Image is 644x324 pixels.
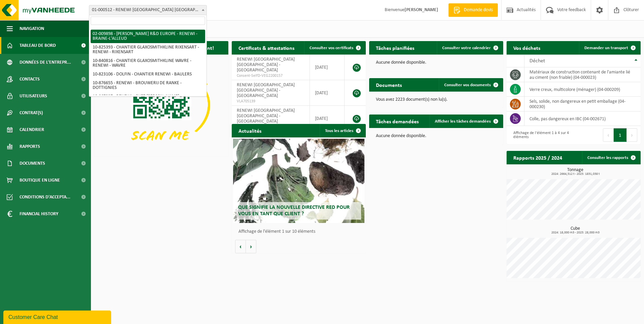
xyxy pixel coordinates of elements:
li: 10-823106 - DOLFIN - CHANTIER RENEWI - BAULERS [91,70,205,79]
button: Volgende [246,240,256,253]
strong: [PERSON_NAME] [405,7,438,12]
span: Consulter vos documents [444,83,491,87]
td: [DATE] [310,80,345,106]
span: Demander un transport [584,46,628,50]
span: Afficher les tâches demandées [435,119,491,124]
h2: Tâches planifiées [369,41,421,54]
a: Demande devis [448,3,498,17]
button: Previous [603,128,614,142]
span: RENEWI [GEOGRAPHIC_DATA] [GEOGRAPHIC_DATA] - [GEOGRAPHIC_DATA] [237,57,295,73]
img: Download de VHEPlus App [94,55,228,155]
span: Conditions d'accepta... [20,189,70,205]
td: colle, pas dangereux en IBC (04-002671) [524,111,641,126]
td: [DATE] [310,55,345,80]
a: Consulter votre calendrier [437,41,503,55]
td: matériaux de construction contenant de l'amiante lié au ciment (non friable) (04-000023) [524,67,641,82]
span: Que signifie la nouvelle directive RED pour vous en tant que client ? [238,205,350,217]
span: Contacts [20,71,40,88]
iframe: chat widget [3,309,112,324]
a: Demander un transport [579,41,640,55]
h2: Rapports 2025 / 2024 [507,151,569,164]
h2: Vos déchets [507,41,547,54]
li: 02-009898 - [PERSON_NAME] R&D EUROPE - RENEWI - BRAINE-L'ALLEUD [91,30,205,43]
span: Déchet [529,58,545,64]
span: Contrat(s) [20,104,43,121]
h3: Tonnage [510,168,641,176]
li: 10-825393 - CHANTIER GLAXOSMITHKLINE RIXENSART - RENEWI - RIXENSART [91,43,205,57]
a: Consulter les rapports [582,151,640,164]
a: Que signifie la nouvelle directive RED pour vous en tant que client ? [233,139,364,223]
p: Aucune donnée disponible. [376,60,496,65]
button: 1 [614,128,627,142]
button: Next [627,128,637,142]
button: Vorige [235,240,246,253]
span: Financial History [20,205,58,222]
li: 10-867237 - RENEWI - CHEZ [PERSON_NAME] [91,92,205,101]
span: Calendrier [20,121,44,138]
p: Vous avez 2223 document(s) non lu(s). [376,97,496,102]
span: Rapports [20,138,40,155]
span: Tableau de bord [20,37,56,54]
span: Utilisateurs [20,88,47,104]
p: Affichage de l'élément 1 sur 10 éléments [238,229,362,234]
span: 01-000512 - RENEWI BELGIUM NV - LOMMEL [89,5,207,15]
h2: Documents [369,78,409,91]
span: Données de l'entrepr... [20,54,71,71]
span: 2024: 18,000 m3 - 2025: 28,000 m3 [510,231,641,234]
span: Consulter vos certificats [310,46,353,50]
span: Consent-SelfD-VEG2200157 [237,73,304,78]
span: 01-000512 - RENEWI BELGIUM NV - LOMMEL [89,5,206,15]
span: Boutique en ligne [20,172,60,189]
td: sels, solide, non dangereux en petit emballage (04-000230) [524,97,641,111]
div: Affichage de l'élément 1 à 4 sur 4 éléments [510,128,570,142]
span: RENEWI [GEOGRAPHIC_DATA] [GEOGRAPHIC_DATA] - [GEOGRAPHIC_DATA] [237,83,295,98]
a: Afficher les tâches demandées [429,115,503,128]
span: Demande devis [462,7,494,13]
h2: Tâches demandées [369,115,425,128]
a: Consulter vos certificats [304,41,365,55]
li: 10-840816 - CHANTIER GLAXOSMITHKLINE WAVRE - RENEWI - WAVRE [91,57,205,70]
h3: Cube [510,226,641,234]
a: Consulter vos documents [439,78,503,92]
td: verre creux, multicolore (ménager) (04-000209) [524,82,641,97]
span: Consulter votre calendrier [442,46,491,50]
span: Documents [20,155,45,172]
span: 2024: 2664,512 t - 2025: 1831,038 t [510,172,641,176]
span: VLA705139 [237,99,304,104]
p: Aucune donnée disponible. [376,134,496,138]
li: 10-876655 - RENEWI - BROUWERIJ DE RANKE - DOTTIGNIES [91,79,205,92]
span: Navigation [20,20,44,37]
a: Tous les articles [320,124,365,137]
td: [DATE] [310,106,345,131]
h2: Actualités [232,124,268,137]
span: RENEWI [GEOGRAPHIC_DATA] [GEOGRAPHIC_DATA] - [GEOGRAPHIC_DATA] [237,108,295,124]
h2: Certificats & attestations [232,41,301,54]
